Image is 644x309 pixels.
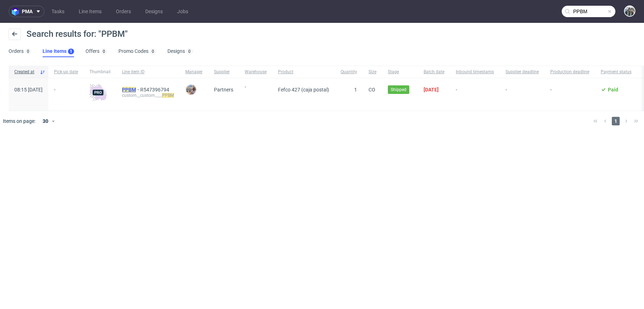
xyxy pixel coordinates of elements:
span: [DATE] [424,87,439,93]
span: Shipped [391,86,406,93]
span: Quantity [341,69,357,75]
span: - [54,87,78,102]
span: Payment status [601,69,631,75]
div: 0 [103,49,105,54]
div: 1 [70,49,72,54]
span: Stage [388,69,412,75]
a: Promo Codes0 [118,46,156,57]
span: - [506,87,539,102]
div: 30 [38,116,51,126]
span: Items on page: [3,118,35,125]
mark: PPBM [122,87,136,93]
div: 0 [188,49,191,54]
a: Jobs [173,6,192,17]
span: Supplier deadline [506,69,539,75]
span: Pick-up date [54,69,78,75]
span: Search results for: "PPBM" [26,29,128,39]
span: CO [369,87,375,93]
a: Orders [112,6,135,17]
span: - [245,84,267,102]
a: Line Items1 [43,46,74,57]
span: Manager [185,69,203,75]
span: Fefco 427 (caja postal) [278,87,329,93]
mark: PPBM [162,93,174,98]
button: pma [9,6,44,17]
img: pro-icon.017ec5509f39f3e742e3.png [89,84,107,101]
span: 08:15 [DATE] [14,87,43,93]
span: Paid [608,87,618,93]
span: Product [278,69,329,75]
img: Zeniuk Magdalena [625,6,635,16]
span: Supplier [214,69,233,75]
span: Inbound timestamp [456,69,494,75]
img: logo [12,8,22,16]
a: Offers0 [86,46,107,57]
div: 0 [27,49,29,54]
a: Designs [141,6,167,17]
div: 0 [152,49,154,54]
a: Line Items [74,6,106,17]
span: Created at [14,69,37,75]
a: Orders0 [9,46,31,57]
span: Line item ID [122,69,174,75]
span: - [456,87,494,102]
span: pma [22,9,33,14]
div: custom__custom____ [122,93,174,98]
span: Partners [214,87,233,93]
a: Designs0 [167,46,192,57]
span: Warehouse [245,69,267,75]
img: Michał Palasek [186,85,196,95]
span: Thumbnail [89,69,111,75]
a: PPBM [122,87,140,93]
span: Size [369,69,376,75]
span: 1 [612,117,620,125]
a: Tasks [47,6,69,17]
a: R547396794 [140,87,171,93]
span: - [550,87,589,102]
span: Batch date [424,69,444,75]
span: Production deadline [550,69,589,75]
span: 1 [354,87,357,93]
